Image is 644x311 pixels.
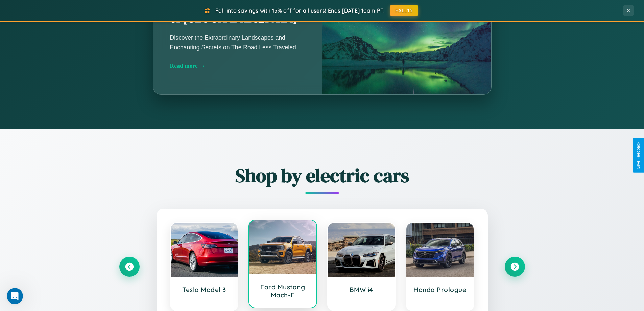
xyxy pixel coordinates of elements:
[7,288,23,304] iframe: Intercom live chat
[413,286,467,294] h3: Honda Prologue
[177,286,231,294] h3: Tesla Model 3
[335,286,388,294] h3: BMW i4
[119,162,525,188] h2: Shop by electric cars
[170,62,305,69] div: Read more →
[636,142,641,169] div: Give Feedback
[256,283,310,299] h3: Ford Mustang Mach-E
[390,5,418,16] button: FALL15
[170,33,305,52] p: Discover the Extraordinary Landscapes and Enchanting Secrets on The Road Less Traveled.
[215,7,385,14] span: Fall into savings with 15% off for all users! Ends [DATE] 10am PT.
